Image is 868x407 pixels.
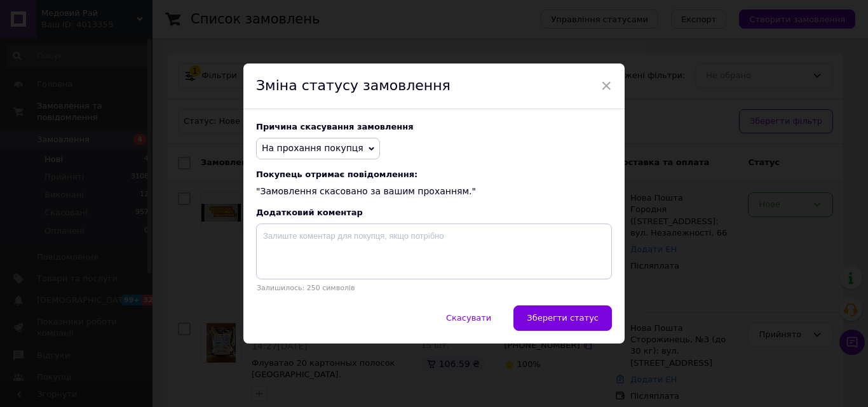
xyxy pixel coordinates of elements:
span: На прохання покупця [262,143,363,153]
div: Причина скасування замовлення [256,122,612,131]
div: Зміна статусу замовлення [243,63,625,109]
button: Зберегти статус [513,305,612,331]
span: Скасувати [446,313,491,323]
div: "Замовлення скасовано за вашим проханням." [256,170,612,198]
div: Додатковий коментар [256,208,612,217]
p: Залишилось: 250 символів [256,284,612,292]
span: Зберегти статус [527,313,599,323]
span: × [600,75,612,97]
span: Покупець отримає повідомлення: [256,170,612,179]
button: Скасувати [433,305,505,331]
